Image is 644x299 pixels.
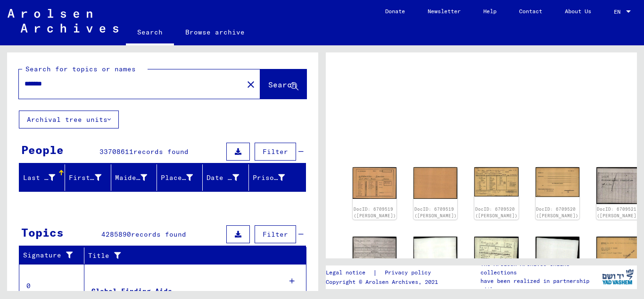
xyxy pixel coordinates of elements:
a: Search [126,21,174,45]
a: Privacy policy [377,268,442,278]
a: DocID: 6709520 ([PERSON_NAME]) [475,206,518,218]
img: 001.jpg [353,237,396,265]
div: Place of Birth [161,170,205,185]
p: Copyright © Arolsen Archives, 2021 [326,278,442,286]
span: Search [268,80,297,89]
img: yv_logo.png [600,265,636,289]
mat-header-cell: Last Name [19,164,65,191]
mat-header-cell: Maiden Name [111,164,157,191]
mat-label: Search for topics or names [25,65,136,73]
div: Signature [23,250,77,260]
a: DocID: 6709519 ([PERSON_NAME]) [414,206,457,218]
a: DocID: 6709520 ([PERSON_NAME]) [536,206,578,218]
div: Prisoner # [253,170,297,185]
p: The Arolsen Archives online collections [480,260,598,277]
div: Last Name [23,173,55,183]
span: EN [614,9,624,15]
span: records found [133,147,189,156]
div: Last Name [23,170,67,185]
img: 002.jpg [413,167,457,199]
div: Global Finding Aids [91,286,172,296]
div: First Name [69,173,101,183]
div: Prisoner # [253,173,285,183]
a: DocID: 6709519 ([PERSON_NAME]) [354,206,396,218]
span: Filter [263,147,288,156]
img: Arolsen_neg.svg [8,9,118,33]
div: First Name [69,170,113,185]
img: 002.jpg [413,237,457,265]
div: | [326,268,442,278]
button: Search [260,69,306,99]
div: Date of Birth [206,170,250,185]
span: 33708611 [99,147,133,156]
img: 001.jpg [474,167,518,196]
div: Title [88,251,288,261]
button: Filter [255,143,296,161]
div: Signature [23,248,86,263]
div: Maiden Name [115,173,147,183]
a: Legal notice [326,268,373,278]
button: Clear [241,75,260,94]
div: Topics [21,224,64,241]
div: Title [88,248,297,263]
img: 001.jpg [353,167,396,199]
button: Filter [255,225,296,243]
span: Filter [263,230,288,239]
a: Browse archive [174,21,256,43]
img: 002.jpg [536,167,579,197]
div: Maiden Name [115,170,159,185]
mat-header-cell: First Name [65,164,111,191]
span: records found [131,230,186,239]
img: 001.jpg [596,237,640,265]
a: DocID: 6709521 ([PERSON_NAME]) [597,206,639,218]
div: Place of Birth [161,173,193,183]
button: Archival tree units [19,111,119,128]
p: have been realized in partnership with [480,277,598,294]
mat-header-cell: Prisoner # [249,164,305,191]
div: People [21,141,64,158]
img: 001.jpg [596,167,640,204]
mat-header-cell: Place of Birth [157,164,203,191]
span: 4285890 [101,230,131,239]
div: Date of Birth [206,173,239,183]
mat-header-cell: Date of Birth [203,164,248,191]
mat-icon: close [245,79,256,90]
